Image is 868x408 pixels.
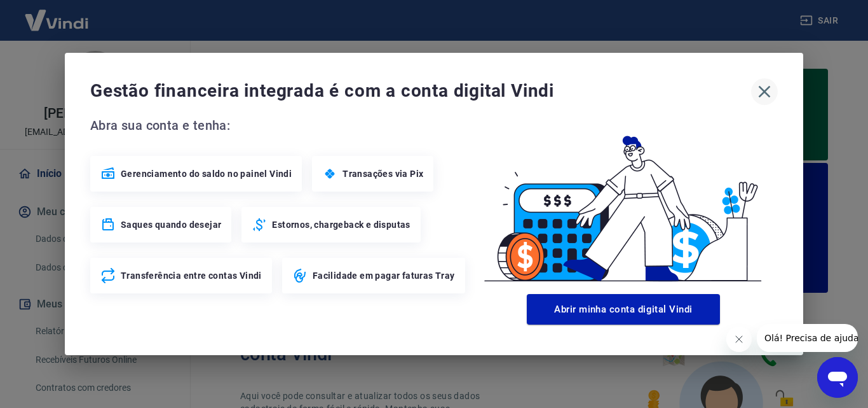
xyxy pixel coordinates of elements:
[726,327,752,352] iframe: Fechar mensagem
[313,269,455,282] span: Facilidade em pagar faturas Tray
[817,357,858,398] iframe: Botão para abrir a janela de mensagens
[527,294,720,325] button: Abrir minha conta digital Vindi
[90,115,469,136] span: Abra sua conta e tenha:
[121,167,292,180] span: Gerenciamento do saldo no painel Vindi
[121,218,221,231] span: Saques quando desejar
[272,218,410,231] span: Estornos, chargeback e disputas
[757,324,858,352] iframe: Mensagem da empresa
[121,269,262,282] span: Transferência entre contas Vindi
[342,167,423,180] span: Transações via Pix
[469,115,778,289] img: Good Billing
[8,9,107,19] span: Olá! Precisa de ajuda?
[90,78,751,104] span: Gestão financeira integrada é com a conta digital Vindi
